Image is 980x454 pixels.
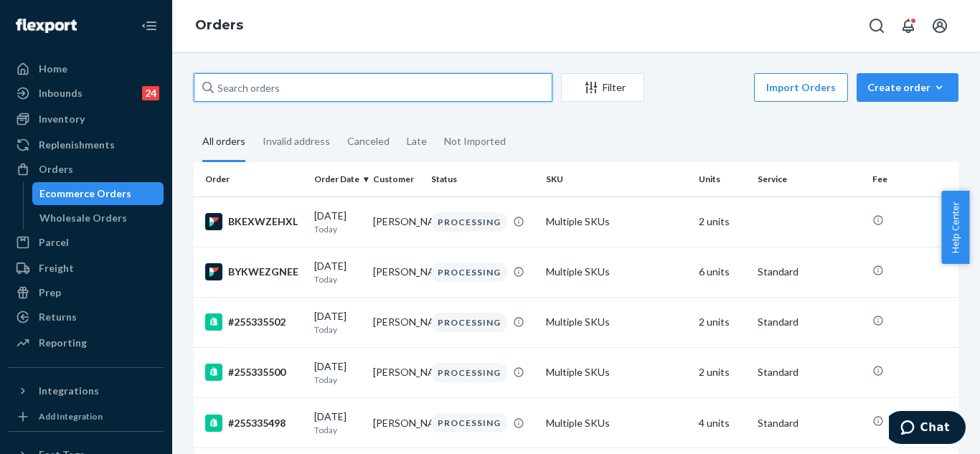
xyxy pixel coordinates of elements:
td: 2 units [693,197,752,247]
div: Reporting [39,336,87,350]
td: [PERSON_NAME] [367,398,426,448]
div: All orders [202,123,245,162]
p: Standard [758,265,861,279]
th: Status [425,162,540,197]
a: Reporting [9,331,164,354]
th: Order Date [308,162,367,197]
a: Add Integration [9,408,164,425]
th: Units [693,162,752,197]
a: Wholesale Orders [32,207,164,230]
div: PROCESSING [431,313,507,332]
p: Today [314,323,362,336]
ol: breadcrumbs [184,5,255,47]
div: [DATE] [314,259,362,285]
div: Late [407,123,427,160]
div: [DATE] [314,209,362,235]
a: Replenishments [9,133,164,156]
a: Orders [9,158,164,181]
td: 4 units [693,398,752,448]
td: Multiple SKUs [540,347,693,397]
p: Today [314,424,362,436]
a: Inbounds24 [9,82,164,105]
button: Filter [561,73,644,102]
div: Invalid address [263,123,330,160]
div: Orders [39,162,73,176]
button: Help Center [941,191,969,264]
td: [PERSON_NAME] [367,197,426,247]
a: Orders [195,17,243,33]
p: Standard [758,365,861,379]
td: Multiple SKUs [540,197,693,247]
button: Create order [857,73,958,102]
td: 2 units [693,297,752,347]
p: Today [314,223,362,235]
td: 2 units [693,347,752,397]
button: Open account menu [925,11,954,40]
div: Filter [562,80,644,95]
th: Fee [867,162,958,197]
div: Integrations [39,384,99,398]
div: [DATE] [314,309,362,336]
img: Flexport logo [16,19,77,33]
div: Freight [39,261,74,275]
div: Add Integration [39,410,103,422]
div: Replenishments [39,138,115,152]
td: Multiple SKUs [540,297,693,347]
button: Open Search Box [862,11,891,40]
a: Prep [9,281,164,304]
td: [PERSON_NAME] [367,297,426,347]
th: Order [194,162,308,197]
button: Open notifications [894,11,923,40]
div: Returns [39,310,77,324]
div: Home [39,62,67,76]
button: Integrations [9,379,164,402]
a: Parcel [9,231,164,254]
td: [PERSON_NAME] [367,247,426,297]
a: Home [9,57,164,80]
input: Search orders [194,73,552,102]
div: Create order [867,80,948,95]
a: Freight [9,257,164,280]
div: Customer [373,173,420,185]
button: Import Orders [754,73,848,102]
a: Ecommerce Orders [32,182,164,205]
div: 24 [142,86,159,100]
div: #255335502 [205,313,303,331]
div: BYKWEZGNEE [205,263,303,280]
div: Not Imported [444,123,506,160]
div: PROCESSING [431,263,507,282]
th: Service [752,162,867,197]
div: Canceled [347,123,390,160]
div: Inventory [39,112,85,126]
div: Inbounds [39,86,83,100]
p: Today [314,374,362,386]
div: #255335500 [205,364,303,381]
div: BKEXWZEHXL [205,213,303,230]
td: [PERSON_NAME] [367,347,426,397]
div: Ecommerce Orders [39,186,131,201]
div: #255335498 [205,415,303,432]
div: PROCESSING [431,363,507,382]
p: Standard [758,315,861,329]
a: Inventory [9,108,164,131]
div: [DATE] [314,410,362,436]
a: Returns [9,306,164,328]
td: 6 units [693,247,752,297]
div: Wholesale Orders [39,211,127,225]
div: PROCESSING [431,413,507,432]
div: PROCESSING [431,212,507,232]
div: [DATE] [314,359,362,386]
div: Prep [39,285,61,300]
p: Today [314,273,362,285]
button: Close Navigation [135,11,164,40]
p: Standard [758,416,861,430]
td: Multiple SKUs [540,247,693,297]
iframe: Opens a widget where you can chat to one of our agents [889,411,966,447]
td: Multiple SKUs [540,398,693,448]
th: SKU [540,162,693,197]
div: Parcel [39,235,69,250]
